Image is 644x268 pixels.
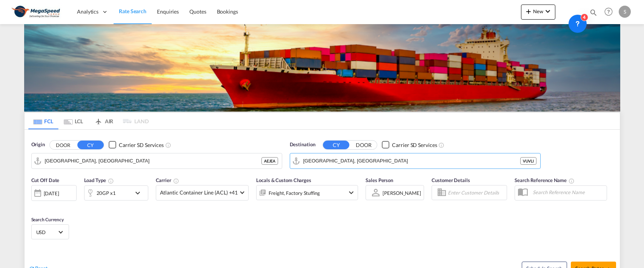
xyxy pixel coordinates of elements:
span: Bookings [217,8,238,15]
md-icon: icon-magnify [589,8,598,17]
div: AEJEA [261,157,278,165]
input: Search by Port [45,155,261,167]
span: Locals & Custom Charges [256,177,311,183]
span: Search Currency [31,217,64,222]
md-checkbox: Checkbox No Ink [109,141,164,149]
md-pagination-wrapper: Use the left and right arrow keys to navigate between tabs [28,113,149,129]
span: Customer Details [432,177,470,183]
span: USD [36,229,57,236]
md-input-container: Port Vila, VUVLI [290,153,540,168]
div: Help [602,5,619,19]
div: S [619,6,631,18]
md-select: Select Currency: $ USDUnited States Dollar [35,227,65,237]
md-input-container: Jebel Ali, AEJEA [32,153,282,168]
md-tab-item: FCL [28,113,58,129]
div: Freight Factory Stuffing [269,188,320,198]
div: [DATE] [31,185,77,201]
span: Sales Person [366,177,393,183]
button: CY [323,141,349,149]
div: 20GP x1icon-chevron-down [84,185,148,201]
span: Analytics [77,8,98,15]
md-icon: icon-chevron-down [543,7,552,16]
div: icon-magnify [589,8,598,20]
img: LCL+%26+FCL+BACKGROUND.png [24,24,620,112]
input: Search by Port [303,155,520,167]
span: New [524,8,552,14]
span: Help [602,5,615,18]
button: DOOR [350,141,377,149]
span: Enquiries [157,8,179,15]
md-icon: Unchecked: Search for CY (Container Yard) services for all selected carriers.Checked : Search for... [438,142,444,148]
md-icon: Your search will be saved by the below given name [569,178,575,184]
md-datepicker: Select [31,200,37,210]
span: Cut Off Date [31,177,60,183]
md-icon: icon-chevron-down [347,188,356,197]
md-checkbox: Checkbox No Ink [382,141,437,149]
span: Origin [31,141,45,149]
input: Search Reference Name [529,187,607,198]
div: VUVLI [520,157,536,165]
button: DOOR [50,141,76,149]
button: icon-plus 400-fgNewicon-chevron-down [521,5,555,20]
md-tab-item: LCL [58,113,89,129]
md-icon: Unchecked: Search for CY (Container Yard) services for all selected carriers.Checked : Search for... [165,142,171,148]
md-icon: The selected Trucker/Carrierwill be displayed in the rate results If the rates are from another f... [173,178,179,184]
md-icon: icon-plus 400-fg [524,7,533,16]
div: Carrier SD Services [392,141,437,149]
span: Load Type [84,177,114,183]
div: [PERSON_NAME] [383,190,421,196]
md-select: Sales Person: Sumit Poojari [382,187,422,198]
md-icon: icon-information-outline [108,178,114,184]
span: Destination [290,141,315,149]
input: Enter Customer Details [448,187,504,198]
div: [DATE] [44,190,59,197]
span: Atlantic Container Line (ACL) +41 [160,189,238,196]
md-icon: icon-chevron-down [133,188,146,198]
img: ad002ba0aea611eda5429768204679d3.JPG [11,3,62,20]
div: 20GP x1 [97,188,116,198]
div: Freight Factory Stuffingicon-chevron-down [256,185,358,200]
span: Search Reference Name [515,177,575,183]
md-icon: icon-airplane [94,117,103,123]
span: Carrier [156,177,179,183]
md-tab-item: AIR [89,113,119,129]
div: Carrier SD Services [119,141,164,149]
button: CY [77,141,104,149]
span: Quotes [189,8,206,15]
span: Rate Search [119,8,146,14]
